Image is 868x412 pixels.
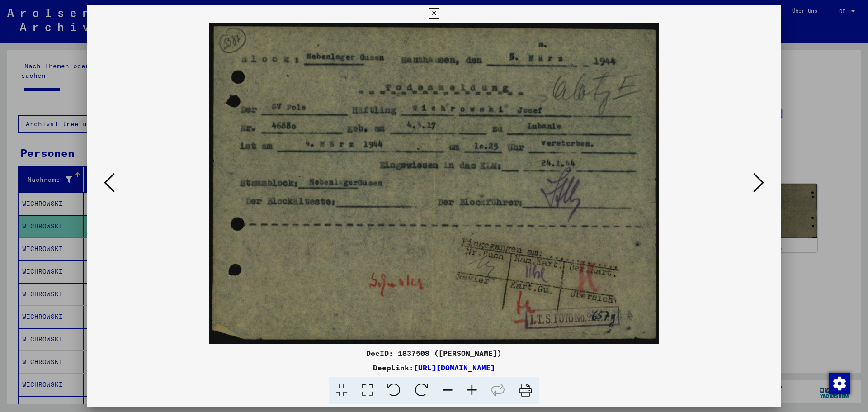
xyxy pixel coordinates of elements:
[414,363,495,372] a: [URL][DOMAIN_NAME]
[87,362,781,373] div: DeepLink:
[829,373,850,394] img: Zustimmung ändern
[87,348,781,359] div: DocID: 1837508 ([PERSON_NAME])
[118,23,750,344] img: 001.jpg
